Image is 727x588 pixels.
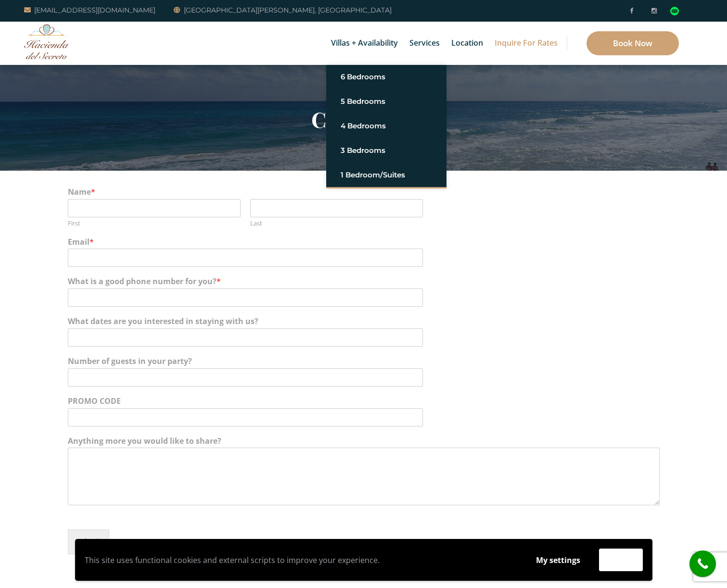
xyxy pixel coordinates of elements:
[68,396,660,406] label: PROMO CODE
[68,436,660,446] label: Anything more you would like to share?
[85,553,517,567] p: This site uses functional cookies and external scripts to improve your experience.
[527,549,589,571] button: My settings
[670,7,679,15] div: Read traveler reviews on Tripadvisor
[599,549,643,571] button: Accept
[341,93,432,110] a: 5 Bedrooms
[341,142,432,159] a: 3 Bedrooms
[341,166,432,184] a: 1 Bedroom/Suites
[68,529,109,554] button: Submit
[68,187,660,197] label: Name
[82,107,645,132] h2: Contact Us
[24,4,155,16] a: [EMAIL_ADDRESS][DOMAIN_NAME]
[670,7,679,15] img: Tripadvisor_logomark.svg
[405,22,445,65] a: Services
[692,553,714,575] i: call
[174,4,392,16] a: [GEOGRAPHIC_DATA][PERSON_NAME], [GEOGRAPHIC_DATA]
[326,22,403,65] a: Villas + Availability
[68,276,660,287] label: What is a good phone number for you?
[341,117,432,135] a: 4 Bedrooms
[446,22,488,65] a: Location
[587,31,679,55] a: Book Now
[250,219,423,227] label: Last
[24,24,70,59] img: Awesome Logo
[490,22,562,65] a: Inquire for Rates
[689,550,716,577] a: call
[341,68,432,86] a: 6 Bedrooms
[68,219,241,227] label: First
[68,316,660,326] label: What dates are you interested in staying with us?
[68,237,660,247] label: Email
[68,356,660,366] label: Number of guests in your party?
